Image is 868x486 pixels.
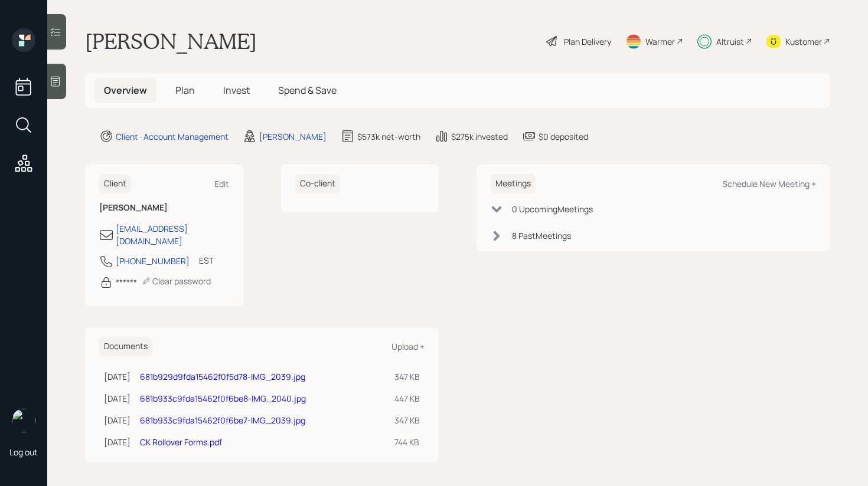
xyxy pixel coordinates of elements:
[391,341,425,352] div: Upload +
[85,28,257,54] h1: [PERSON_NAME]
[512,203,593,215] div: 0 Upcoming Meeting s
[99,174,131,193] h6: Client
[99,203,229,213] h6: [PERSON_NAME]
[564,35,611,48] div: Plan Delivery
[394,414,420,426] div: 347 KB
[116,130,229,143] div: Client · Account Management
[716,35,744,48] div: Altruist
[539,130,588,143] div: $0 deposited
[394,392,420,405] div: 447 KB
[278,84,337,97] span: Spend & Save
[491,174,536,193] h6: Meetings
[512,229,571,242] div: 8 Past Meeting s
[451,130,508,143] div: $275k invested
[394,370,420,383] div: 347 KB
[140,393,306,404] a: 681b933c9fda15462f0f6be8-IMG_2040.jpg
[99,337,152,356] h6: Documents
[645,35,675,48] div: Warmer
[104,392,130,405] div: [DATE]
[116,255,190,267] div: [PHONE_NUMBER]
[175,84,195,97] span: Plan
[104,414,130,426] div: [DATE]
[104,84,147,97] span: Overview
[116,222,229,247] div: [EMAIL_ADDRESS][DOMAIN_NAME]
[223,84,250,97] span: Invest
[9,446,38,458] div: Log out
[357,130,420,143] div: $573k net-worth
[722,178,816,189] div: Schedule New Meeting +
[140,415,305,426] a: 681b933c9fda15462f0f6be7-IMG_2039.jpg
[295,174,340,193] h6: Co-client
[259,130,327,143] div: [PERSON_NAME]
[394,436,420,448] div: 744 KB
[214,178,229,189] div: Edit
[12,409,35,432] img: retirable_logo.png
[142,275,211,287] div: Clear password
[199,254,214,267] div: EST
[104,370,130,383] div: [DATE]
[140,371,305,382] a: 681b929d9fda15462f0f5d78-IMG_2039.jpg
[140,436,222,448] a: CK Rollover Forms.pdf
[785,35,822,48] div: Kustomer
[104,436,130,448] div: [DATE]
